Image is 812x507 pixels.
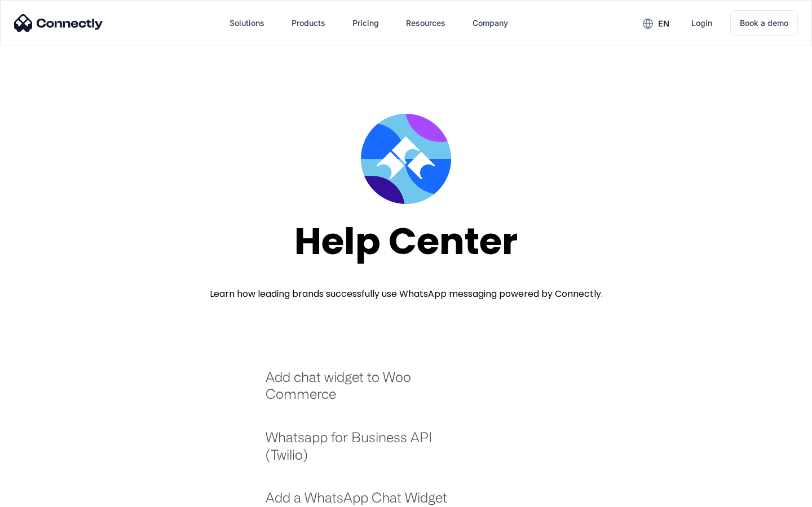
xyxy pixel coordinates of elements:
[210,287,603,301] div: Learn how leading brands successfully use WhatsApp messaging powered by Connectly.
[23,487,68,503] ul: Language list
[691,15,712,31] div: Login
[11,487,68,503] aside: Language selected: English
[352,15,379,31] div: Pricing
[266,429,462,474] a: Whatsapp for Business API (Twilio)
[658,16,669,32] div: en
[682,10,721,37] a: Login
[292,15,325,31] div: Products
[730,10,798,36] a: Book a demo
[406,15,445,31] div: Resources
[473,15,508,31] div: Company
[294,221,518,262] div: Help Center
[14,14,103,32] img: Connectly Logo
[343,10,388,37] a: Pricing
[266,368,462,414] a: Add chat widget to Woo Commerce
[230,15,264,31] div: Solutions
